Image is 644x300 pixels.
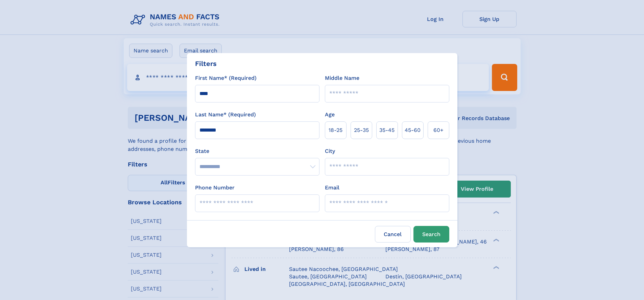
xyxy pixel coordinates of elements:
span: 45‑60 [405,126,421,134]
span: 25‑35 [354,126,369,134]
button: Search [413,226,449,243]
label: State [195,147,319,155]
label: Age [325,111,335,119]
label: Cancel [375,226,411,243]
span: 60+ [433,126,444,134]
label: First Name* (Required) [195,74,257,82]
label: Email [325,184,339,192]
label: Last Name* (Required) [195,111,256,119]
label: Middle Name [325,74,359,82]
span: 18‑25 [329,126,342,134]
div: Filters [195,59,217,69]
label: City [325,147,335,155]
label: Phone Number [195,184,235,192]
span: 35‑45 [379,126,395,134]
